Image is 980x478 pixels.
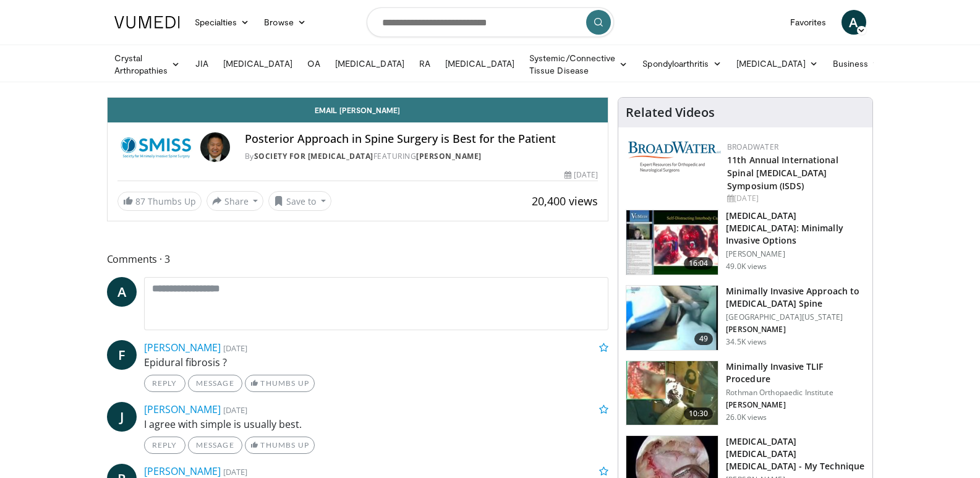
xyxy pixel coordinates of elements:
span: 49 [694,333,713,345]
h3: Minimally Invasive Approach to [MEDICAL_DATA] Spine [726,285,865,310]
a: Systemic/Connective Tissue Disease [522,52,635,77]
img: 9f1438f7-b5aa-4a55-ab7b-c34f90e48e66.150x105_q85_crop-smart_upscale.jpg [626,210,718,275]
p: Rothman Orthopaedic Institute [726,388,865,398]
a: OA [300,51,328,76]
a: 16:04 [MEDICAL_DATA] [MEDICAL_DATA]: Minimally Invasive Options [PERSON_NAME] 49.0K views [626,210,865,275]
a: Crystal Arthropathies [107,52,188,77]
a: Thumbs Up [245,375,315,392]
h3: Minimally Invasive TLIF Procedure [726,361,865,385]
a: Specialties [187,10,257,35]
span: 16:04 [684,257,714,270]
small: [DATE] [223,343,247,354]
a: Message [188,375,242,392]
a: Spondyloarthritis [635,51,728,76]
p: [PERSON_NAME] [726,400,865,410]
p: I agree with simple is usually best. [144,417,609,432]
a: [MEDICAL_DATA] [216,51,300,76]
a: [PERSON_NAME] [144,341,221,354]
a: Favorites [783,10,834,35]
a: Message [188,437,242,454]
a: BroadWater [727,142,778,152]
a: [MEDICAL_DATA] [328,51,412,76]
img: ander_3.png.150x105_q85_crop-smart_upscale.jpg [626,361,718,425]
a: 11th Annual International Spinal [MEDICAL_DATA] Symposium (ISDS) [727,154,838,192]
a: Email [PERSON_NAME] [108,98,608,122]
span: Comments 3 [107,251,609,267]
a: Reply [144,437,185,454]
p: 26.0K views [726,412,767,422]
a: J [107,402,137,432]
a: F [107,340,137,370]
a: JIA [188,51,216,76]
p: 34.5K views [726,337,767,347]
a: 10:30 Minimally Invasive TLIF Procedure Rothman Orthopaedic Institute [PERSON_NAME] 26.0K views [626,361,865,426]
a: Thumbs Up [245,437,315,454]
a: [MEDICAL_DATA] [438,51,522,76]
p: [GEOGRAPHIC_DATA][US_STATE] [726,312,865,322]
div: [DATE] [565,169,598,181]
h4: Related Videos [626,105,715,120]
p: Epidural fibrosis ? [144,355,609,370]
button: Share [207,191,264,211]
img: Society for Minimally Invasive Spine Surgery [117,132,195,162]
a: 87 Thumbs Up [117,192,202,211]
small: [DATE] [223,404,247,416]
a: [PERSON_NAME] [144,403,221,416]
p: [PERSON_NAME] [726,249,865,259]
img: 38787_0000_3.png.150x105_q85_crop-smart_upscale.jpg [626,286,718,350]
button: Save to [268,191,331,211]
p: [PERSON_NAME] [726,325,865,335]
div: [DATE] [727,193,863,204]
a: RA [412,51,438,76]
input: Search topics, interventions [367,7,614,37]
h3: [MEDICAL_DATA] [MEDICAL_DATA] [MEDICAL_DATA] - My Technique [726,435,865,472]
span: 10:30 [684,408,714,420]
span: 87 [135,195,145,207]
a: [PERSON_NAME] [144,464,221,478]
small: [DATE] [223,466,247,477]
span: 20,400 views [532,194,598,208]
a: Reply [144,375,185,392]
h4: Posterior Approach in Spine Surgery is Best for the Patient [245,132,598,146]
img: VuMedi Logo [114,16,180,28]
a: A [107,277,137,307]
a: Browse [257,10,313,35]
img: 2aa88175-4d87-4824-b987-90003223ad6d.png.150x105_q85_autocrop_double_scale_upscale_version-0.2.png [628,142,721,173]
p: 49.0K views [726,262,767,271]
a: [PERSON_NAME] [416,151,482,161]
a: Society for [MEDICAL_DATA] [254,151,373,161]
a: [MEDICAL_DATA] [729,51,825,76]
a: A [842,10,866,35]
img: Avatar [200,132,230,162]
div: By FEATURING [245,151,598,162]
a: Business [825,51,888,76]
h3: [MEDICAL_DATA] [MEDICAL_DATA]: Minimally Invasive Options [726,210,865,247]
a: 49 Minimally Invasive Approach to [MEDICAL_DATA] Spine [GEOGRAPHIC_DATA][US_STATE] [PERSON_NAME] ... [626,285,865,351]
